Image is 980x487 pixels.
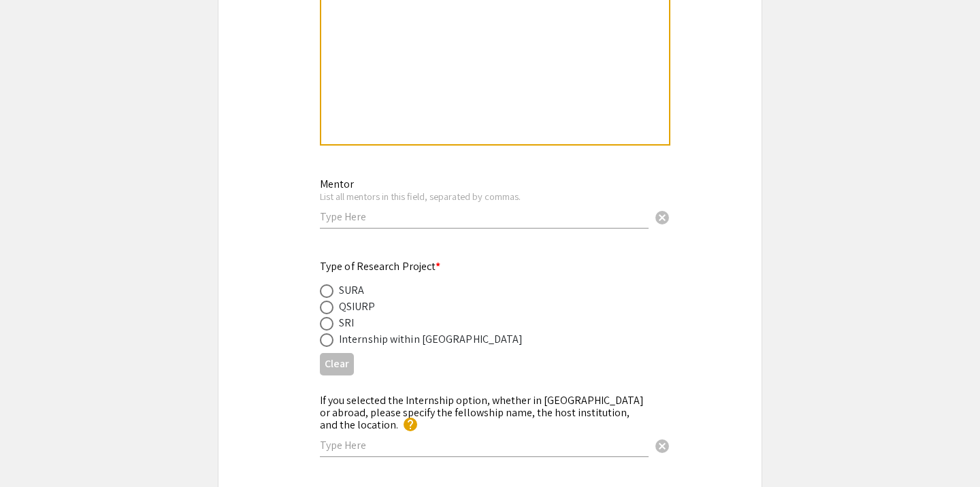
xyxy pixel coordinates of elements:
button: Clear [320,353,354,375]
button: Clear [649,203,676,230]
div: SURA [339,282,364,299]
input: Type Here [320,438,649,452]
div: List all mentors in this field, separated by commas. [320,190,649,203]
mat-label: Type of Research Project [320,259,441,273]
div: QSIURP [339,299,376,315]
input: Type Here [320,209,649,224]
div: Internship within [GEOGRAPHIC_DATA] [339,331,523,348]
iframe: Chat [10,426,58,477]
span: cancel [654,438,670,454]
mat-icon: help [402,416,419,433]
mat-label: Mentor [320,177,354,191]
mat-label: If you selected the Internship option, whether in [GEOGRAPHIC_DATA] or abroad, please specify the... [320,393,644,432]
span: cancel [654,209,670,226]
div: SRI [339,315,354,331]
button: Clear [649,431,676,458]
